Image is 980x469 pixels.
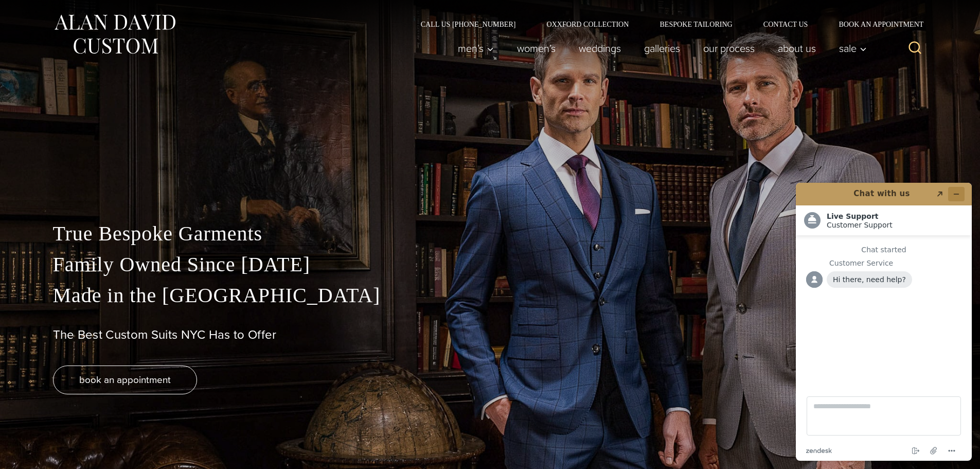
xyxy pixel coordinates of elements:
h1: The Best Custom Suits NYC Has to Offer [53,327,928,342]
img: Alan David Custom [53,11,176,57]
span: Chat [23,7,44,16]
a: Galleries [632,38,691,59]
iframe: Find more information here [788,175,980,469]
a: About Us [766,38,827,59]
button: Men’s sub menu toggle [446,38,505,59]
a: Contact Us [748,21,824,28]
a: weddings [567,38,632,59]
a: Call Us [PHONE_NUMBER] [405,21,531,28]
span: book an appointment [79,372,171,387]
button: Sale sub menu toggle [827,38,872,59]
p: True Bespoke Garments Family Owned Since [DATE] Made in the [GEOGRAPHIC_DATA] [53,218,928,311]
a: Women’s [505,38,567,59]
a: Our Process [691,38,766,59]
button: View Search Form [903,36,928,61]
nav: Secondary Navigation [405,21,928,28]
a: Bespoke Tailoring [644,21,747,28]
a: book an appointment [53,366,197,394]
a: Book an Appointment [823,21,927,28]
a: Oxxford Collection [531,21,644,28]
nav: Primary Navigation [446,38,872,59]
